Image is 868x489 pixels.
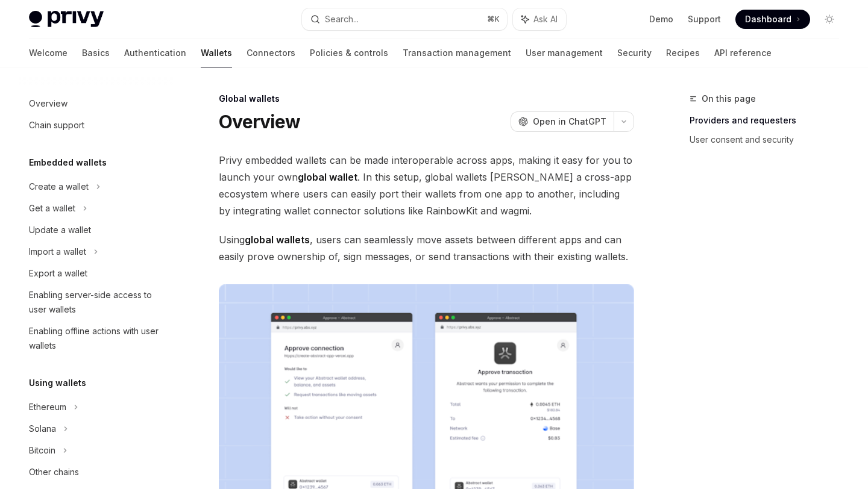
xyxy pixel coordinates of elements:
a: Update a wallet [19,219,174,241]
a: API reference [714,39,772,67]
span: Privy embedded wallets can be made interoperable across apps, making it easy for you to launch yo... [219,152,634,219]
a: Support [688,13,721,25]
a: Wallets [201,39,232,67]
h5: Using wallets [29,376,86,390]
a: Enabling offline actions with user wallets [19,320,174,357]
span: ⌘ K [487,14,500,24]
button: Ask AI [513,8,566,30]
a: Security [617,39,652,67]
a: Transaction management [403,39,511,67]
a: User consent and security [690,130,849,149]
a: Chain support [19,114,174,136]
a: User management [526,39,603,67]
span: Open in ChatGPT [533,116,606,128]
button: Open in ChatGPT [511,111,614,132]
div: Enabling offline actions with user wallets [29,324,166,353]
strong: global wallets [245,234,310,246]
button: Toggle dark mode [820,10,839,29]
a: Dashboard [735,10,810,29]
div: Search... [325,12,359,26]
a: Policies & controls [310,39,388,67]
a: Enabling server-side access to user wallets [19,284,174,320]
div: Bitcoin [29,443,55,458]
img: light logo [29,11,104,28]
div: Solana [29,422,56,436]
strong: global wallet [298,171,357,183]
a: Basics [82,39,110,67]
div: Chain support [29,118,84,132]
a: Authentication [124,39,186,67]
div: Global wallets [219,93,634,105]
a: Connectors [247,39,295,67]
a: Welcome [29,39,68,67]
h5: Embedded wallets [29,155,107,170]
a: Export a wallet [19,263,174,284]
span: Ask AI [533,13,558,25]
div: Get a wallet [29,201,75,216]
a: Recipes [666,39,700,67]
a: Other chains [19,461,174,483]
span: On this page [702,92,756,106]
div: Overview [29,96,68,111]
div: Export a wallet [29,266,87,281]
a: Overview [19,93,174,114]
div: Other chains [29,465,79,479]
span: Dashboard [745,13,791,25]
div: Update a wallet [29,223,91,237]
div: Import a wallet [29,244,86,259]
div: Ethereum [29,400,66,414]
a: Demo [649,13,673,25]
div: Enabling server-side access to user wallets [29,288,166,317]
div: Create a wallet [29,179,89,194]
a: Providers and requesters [690,111,849,130]
h1: Overview [219,111,300,132]
span: Using , users can seamlessly move assets between different apps and can easily prove ownership of... [219,231,634,265]
button: Search...⌘K [302,8,506,30]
